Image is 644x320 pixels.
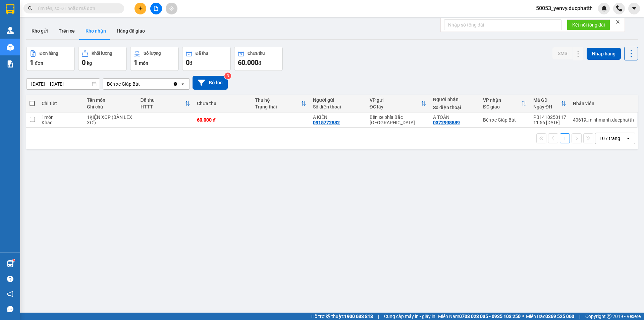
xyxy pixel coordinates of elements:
[567,19,610,30] button: Kết nối tổng đài
[526,313,574,320] span: Miền Bắc
[370,97,421,103] div: VP gửi
[82,58,86,66] span: 0
[370,115,426,125] div: Bến xe phía Bắc [GEOGRAPHIC_DATA]
[313,104,363,109] div: Số điện thoại
[258,60,261,66] span: đ
[134,58,138,66] span: 1
[141,104,185,109] div: HTTT
[628,3,640,14] button: caret-down
[80,23,111,39] button: Kho nhận
[444,19,561,30] input: Nhập số tổng đài
[196,51,208,56] div: Đã thu
[87,97,133,103] div: Tên món
[139,60,148,66] span: món
[141,97,185,103] div: Đã thu
[197,101,248,106] div: Chưa thu
[480,95,530,112] th: Toggle SortBy
[138,6,143,11] span: plus
[173,81,178,87] svg: Clear value
[7,291,13,297] span: notification
[522,315,524,318] span: ⚪️
[433,115,476,120] div: A TOÀN
[552,47,573,59] button: SMS
[560,133,570,143] button: 1
[344,314,373,319] strong: 1900 633 818
[366,95,430,112] th: Toggle SortBy
[483,104,521,109] div: ĐC giao
[255,97,301,103] div: Thu hộ
[616,5,622,11] img: phone-icon
[28,6,33,11] span: search
[180,81,185,87] svg: open
[545,314,574,319] strong: 0369 525 060
[107,81,140,87] div: Bến xe Giáp Bát
[313,120,340,125] div: 0915772882
[92,51,112,56] div: Khối lượng
[166,3,177,14] button: aim
[384,313,436,320] span: Cung cấp máy in - giấy in:
[6,4,14,14] img: logo-vxr
[483,97,521,103] div: VP nhận
[111,23,150,39] button: Hàng đã giao
[42,115,80,120] div: 1 món
[13,259,15,261] sup: 1
[533,104,561,109] div: Ngày ĐH
[601,5,607,11] img: icon-new-feature
[631,5,637,11] span: caret-down
[313,97,363,103] div: Người gửi
[144,51,161,56] div: Số lượng
[607,314,611,319] span: copyright
[42,120,80,125] div: Khác
[7,276,13,282] span: question-circle
[190,60,192,66] span: đ
[573,117,634,123] div: 40619_minhmanh.ducphatth
[533,120,566,125] div: 11:56 [DATE]
[533,115,566,120] div: PB1410250117
[87,60,92,66] span: kg
[626,136,631,141] svg: open
[531,4,598,12] span: 50053_yenvy.ducphatth
[135,3,146,14] button: plus
[433,105,476,110] div: Số điện thoại
[483,117,527,123] div: Bến xe Giáp Bát
[130,47,179,71] button: Số lượng1món
[579,313,580,320] span: |
[238,58,258,66] span: 60.000
[438,313,521,320] span: Miền Nam
[433,97,476,102] div: Người nhận
[7,306,13,312] span: message
[378,313,379,320] span: |
[87,115,133,125] div: 1KIỆN XỐP (BÀN LEX XỞ)
[26,79,100,89] input: Select a date range.
[7,27,14,34] img: warehouse-icon
[530,95,570,112] th: Toggle SortBy
[53,23,80,39] button: Trên xe
[573,101,634,106] div: Nhân viên
[150,3,162,14] button: file-add
[252,95,310,112] th: Toggle SortBy
[141,81,141,87] input: Selected Bến xe Giáp Bát.
[37,5,116,12] input: Tìm tên, số ĐT hoặc mã đơn
[26,23,53,39] button: Kho gửi
[248,51,265,56] div: Chưa thu
[7,260,14,267] img: warehouse-icon
[78,47,127,71] button: Khối lượng0kg
[137,95,194,112] th: Toggle SortBy
[255,104,301,109] div: Trạng thái
[30,58,34,66] span: 1
[572,21,605,29] span: Kết nối tổng đài
[7,44,14,51] img: warehouse-icon
[35,60,43,66] span: đơn
[186,58,190,66] span: 0
[234,47,283,71] button: Chưa thu60.000đ
[433,120,460,125] div: 0372998889
[7,60,14,67] img: solution-icon
[26,47,75,71] button: Đơn hàng1đơn
[599,135,620,142] div: 10 / trang
[193,76,228,90] button: Bộ lọc
[154,6,158,11] span: file-add
[311,313,373,320] span: Hỗ trợ kỹ thuật:
[587,48,621,60] button: Nhập hàng
[459,314,521,319] strong: 0708 023 035 - 0935 103 250
[169,6,174,11] span: aim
